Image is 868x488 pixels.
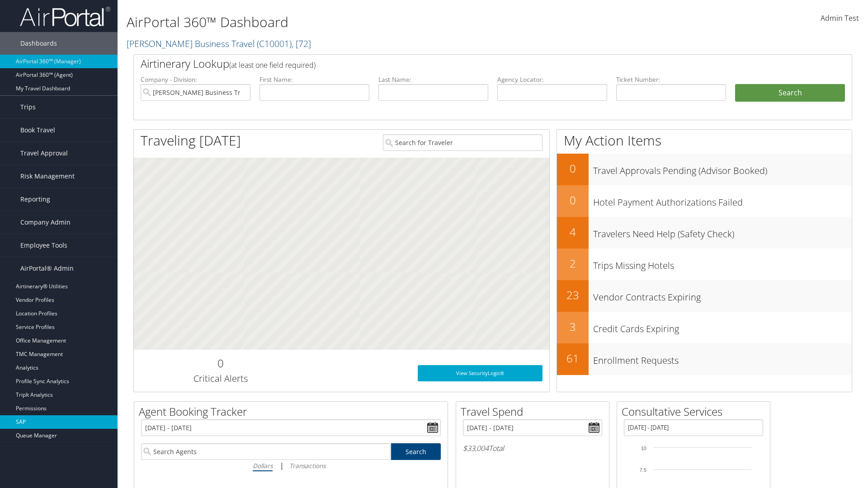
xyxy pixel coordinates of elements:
h1: Traveling [DATE] [141,131,241,150]
tspan: 10 [641,446,646,451]
h2: 23 [557,287,589,303]
h2: 0 [557,161,589,176]
label: First Name: [259,75,369,84]
h3: Vendor Contracts Expiring [593,286,852,304]
span: Dashboards [20,32,57,55]
label: Agency Locator: [497,75,607,84]
h3: Enrollment Requests [593,350,852,367]
h2: 61 [557,351,589,366]
i: Dollars [253,461,273,470]
h3: Credit Cards Expiring [593,318,852,335]
span: Company Admin [20,211,71,234]
h2: 0 [557,192,589,208]
span: Book Travel [20,119,55,141]
span: $33,004 [463,443,489,453]
h2: 3 [557,319,589,334]
a: View SecurityLogic® [418,365,542,381]
span: Reporting [20,188,50,211]
span: Risk Management [20,165,75,188]
a: 0Hotel Payment Authorizations Failed [557,185,852,217]
button: Search [735,84,845,102]
span: ( C10001 ) [257,38,292,50]
input: Search for Traveler [383,134,542,151]
h3: Travelers Need Help (Safety Check) [593,223,852,240]
a: 0Travel Approvals Pending (Advisor Booked) [557,154,852,185]
label: Ticket Number: [616,75,726,84]
h6: Total [463,443,602,453]
tspan: 7.5 [640,467,646,473]
h2: Consultative Services [622,404,770,419]
h2: Travel Spend [461,404,609,419]
label: Company - Division: [141,75,250,84]
h3: Hotel Payment Authorizations Failed [593,192,852,209]
span: AirPortal® Admin [20,257,74,280]
h3: Trips Missing Hotels [593,255,852,272]
h1: AirPortal 360™ Dashboard [127,13,615,32]
img: airportal-logo.png [20,6,110,27]
input: Search Agents [141,443,391,460]
h2: Airtinerary Lookup [141,56,785,71]
a: 4Travelers Need Help (Safety Check) [557,217,852,249]
h3: Critical Alerts [141,372,300,385]
h2: 2 [557,256,589,271]
h1: My Action Items [557,131,852,150]
a: [PERSON_NAME] Business Travel [127,38,311,50]
a: 2Trips Missing Hotels [557,249,852,280]
div: | [141,460,441,471]
a: Admin Test [821,5,859,33]
a: 23Vendor Contracts Expiring [557,280,852,312]
a: Search [391,443,441,460]
h2: 0 [141,356,300,371]
a: 3Credit Cards Expiring [557,312,852,343]
h2: 4 [557,224,589,239]
i: Transactions [289,461,325,470]
label: Last Name: [378,75,488,84]
span: Employee Tools [20,234,67,257]
h3: Travel Approvals Pending (Advisor Booked) [593,160,852,177]
span: (at least one field required) [229,60,316,70]
span: Travel Approval [20,142,68,164]
h2: Agent Booking Tracker [139,404,448,419]
a: 61Enrollment Requests [557,343,852,375]
span: Trips [20,96,36,118]
span: , [ 72 ] [292,38,311,50]
span: Admin Test [821,13,859,23]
